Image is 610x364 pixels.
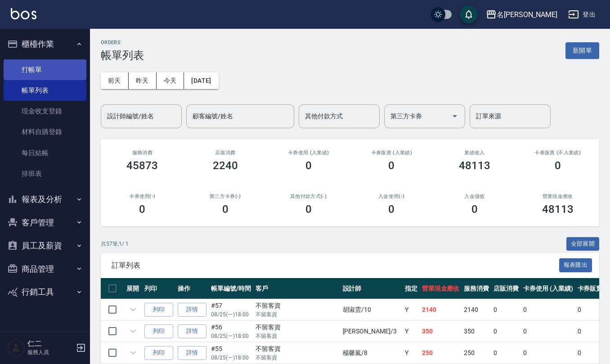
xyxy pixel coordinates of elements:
h2: ORDERS [101,40,144,45]
h3: 0 [388,203,395,216]
button: 全部展開 [566,237,600,251]
h3: 帳單列表 [101,49,144,62]
button: 列印 [144,303,173,317]
td: 0 [521,321,575,342]
td: 350 [462,321,491,342]
a: 帳單列表 [4,80,86,101]
p: 不留客資 [256,310,338,319]
a: 詳情 [178,303,206,317]
td: Y [403,342,420,364]
h2: 卡券販賣 (不入業績) [527,150,588,156]
td: #57 [209,299,253,320]
button: 報表匯出 [559,258,592,272]
td: #56 [209,321,253,342]
h3: 45873 [126,159,158,172]
td: Y [403,321,420,342]
h2: 營業現金應收 [527,193,588,199]
td: 250 [420,342,462,364]
a: 排班表 [4,163,86,184]
th: 店販消費 [491,278,521,299]
th: 展開 [124,278,142,299]
h3: 0 [139,203,145,216]
h3: 0 [471,203,478,216]
th: 客戶 [253,278,341,299]
button: 前天 [101,72,129,89]
td: 0 [491,299,521,320]
td: 2140 [420,299,462,320]
h2: 卡券使用(-) [112,193,173,199]
td: 0 [491,342,521,364]
th: 服務消費 [462,278,491,299]
p: 不留客資 [256,332,338,340]
div: 不留客資 [256,323,338,332]
p: 08/25 (一) 18:00 [211,354,251,362]
h3: 48113 [542,203,574,216]
p: 共 57 筆, 1 / 1 [101,240,129,248]
a: 材料自購登錄 [4,121,86,142]
td: 0 [521,342,575,364]
td: 250 [462,342,491,364]
h2: 卡券使用 (入業績) [278,150,339,156]
button: 報表及分析 [4,188,86,211]
span: 訂單列表 [112,261,559,270]
th: 營業現金應收 [420,278,462,299]
h3: 0 [305,203,312,216]
a: 詳情 [178,324,206,338]
button: 列印 [144,346,173,360]
button: 名[PERSON_NAME] [482,5,561,24]
button: 昨天 [129,72,157,89]
h2: 店販消費 [195,150,256,156]
button: 櫃檯作業 [4,32,86,56]
img: Person [7,339,25,357]
th: 設計師 [341,278,403,299]
h3: 0 [388,159,395,172]
a: 現金收支登錄 [4,101,86,121]
h5: 仁二 [27,339,73,348]
td: 0 [521,299,575,320]
button: 列印 [144,324,173,338]
h2: 其他付款方式(-) [278,193,339,199]
h3: 2240 [213,159,238,172]
th: 列印 [142,278,175,299]
td: Y [403,299,420,320]
button: 商品管理 [4,257,86,281]
a: 打帳單 [4,59,86,80]
h3: 48113 [459,159,490,172]
td: #55 [209,342,253,364]
button: 登出 [565,6,599,23]
th: 指定 [403,278,420,299]
h3: 0 [222,203,229,216]
h2: 卡券販賣 (入業績) [361,150,422,156]
h3: 0 [305,159,312,172]
div: 名[PERSON_NAME] [497,9,557,20]
td: 0 [491,321,521,342]
h2: 入金儲值 [444,193,506,199]
button: 行銷工具 [4,280,86,304]
div: 不留客資 [256,344,338,354]
button: 客戶管理 [4,211,86,234]
h2: 入金使用(-) [361,193,422,199]
h2: 第三方卡券(-) [195,193,256,199]
button: 員工及薪資 [4,234,86,257]
h3: 服務消費 [112,150,173,156]
th: 操作 [175,278,209,299]
th: 帳單編號/時間 [209,278,253,299]
button: Open [448,109,462,123]
td: 350 [420,321,462,342]
td: 胡淑雲 /10 [341,299,403,320]
a: 新開單 [565,46,599,54]
button: 新開單 [565,42,599,59]
td: 2140 [462,299,491,320]
a: 詳情 [178,346,206,360]
p: 08/25 (一) 18:00 [211,310,251,319]
a: 報表匯出 [559,261,592,269]
td: [PERSON_NAME] /3 [341,321,403,342]
h2: 業績收入 [444,150,506,156]
p: 08/25 (一) 18:00 [211,332,251,340]
button: 今天 [157,72,184,89]
th: 卡券使用 (入業績) [521,278,575,299]
a: 每日結帳 [4,143,86,163]
button: [DATE] [184,72,218,89]
div: 不留客資 [256,301,338,310]
h3: 0 [555,159,561,172]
